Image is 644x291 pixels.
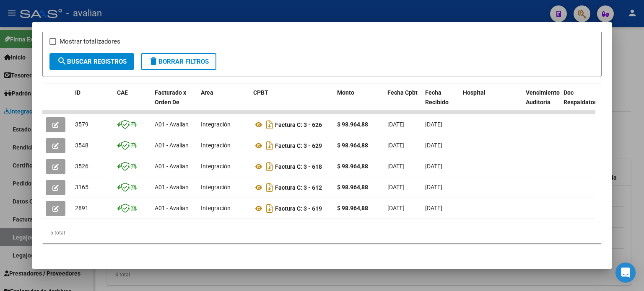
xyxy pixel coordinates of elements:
[275,142,322,149] strong: Factura C: 3 - 629
[264,139,275,152] i: Descargar documento
[334,84,384,121] datatable-header-cell: Monto
[425,184,442,191] span: [DATE]
[264,181,275,194] i: Descargar documento
[337,205,368,211] strong: $ 98.964,88
[155,163,189,170] span: A01 - Avalian
[114,84,151,121] datatable-header-cell: CAE
[275,205,322,212] strong: Factura C: 3 - 619
[460,84,522,121] datatable-header-cell: Hospital
[75,89,80,96] span: ID
[425,205,442,211] span: [DATE]
[155,121,189,128] span: A01 - Avalian
[60,36,120,46] span: Mostrar totalizadores
[526,89,560,106] span: Vencimiento Auditoría
[463,89,486,96] span: Hospital
[422,84,460,121] datatable-header-cell: Fecha Recibido
[201,89,213,96] span: Area
[75,121,88,128] span: 3579
[425,163,442,170] span: [DATE]
[522,84,560,121] datatable-header-cell: Vencimiento Auditoría
[201,205,231,211] span: Integración
[201,163,231,170] span: Integración
[337,121,368,128] strong: $ 98.964,88
[151,84,197,121] datatable-header-cell: Facturado x Orden De
[337,163,368,170] strong: $ 98.964,88
[141,53,216,70] button: Borrar Filtros
[201,121,231,128] span: Integración
[264,118,275,131] i: Descargar documento
[75,205,88,211] span: 2891
[155,184,189,191] span: A01 - Avalian
[387,184,405,191] span: [DATE]
[75,163,88,170] span: 3526
[117,89,128,96] span: CAE
[425,121,442,128] span: [DATE]
[155,89,186,106] span: Facturado x Orden De
[387,89,418,96] span: Fecha Cpbt
[201,142,231,149] span: Integración
[57,58,127,65] span: Buscar Registros
[264,160,275,173] i: Descargar documento
[42,222,602,243] div: 5 total
[49,53,134,70] button: Buscar Registros
[615,263,636,283] div: Open Intercom Messenger
[275,184,322,191] strong: Factura C: 3 - 612
[253,89,268,96] span: CPBT
[250,84,334,121] datatable-header-cell: CPBT
[197,84,250,121] datatable-header-cell: Area
[72,84,114,121] datatable-header-cell: ID
[75,142,88,149] span: 3548
[275,163,322,170] strong: Factura C: 3 - 618
[387,205,405,211] span: [DATE]
[337,142,368,149] strong: $ 98.964,88
[384,84,422,121] datatable-header-cell: Fecha Cpbt
[337,89,354,96] span: Monto
[75,184,88,191] span: 3165
[563,89,601,106] span: Doc Respaldatoria
[425,142,442,149] span: [DATE]
[148,58,209,65] span: Borrar Filtros
[155,205,189,211] span: A01 - Avalian
[387,163,405,170] span: [DATE]
[148,56,158,66] mat-icon: delete
[201,184,231,191] span: Integración
[57,56,67,66] mat-icon: search
[425,89,449,106] span: Fecha Recibido
[264,202,275,215] i: Descargar documento
[387,142,405,149] span: [DATE]
[155,142,189,149] span: A01 - Avalian
[275,121,322,128] strong: Factura C: 3 - 626
[387,121,405,128] span: [DATE]
[560,84,610,121] datatable-header-cell: Doc Respaldatoria
[337,184,368,191] strong: $ 98.964,88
